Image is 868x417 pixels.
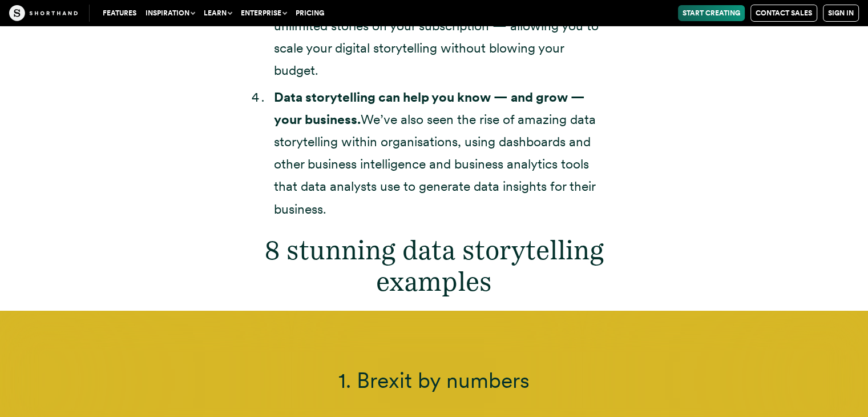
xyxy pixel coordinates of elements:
[9,5,78,21] img: The Craft
[750,5,817,22] a: Contact Sales
[263,234,605,297] h2: 8 stunning data storytelling examples
[274,89,585,127] strong: Data storytelling can help you know — and grow — your business.
[274,86,605,220] li: We’ve also seen the rise of amazing data storytelling within organisations, using dashboards and ...
[141,5,199,21] button: Inspiration
[236,5,291,21] button: Enterprise
[823,5,859,22] a: Sign in
[291,5,329,21] a: Pricing
[199,5,236,21] button: Learn
[338,367,530,393] span: 1. Brexit by numbers
[98,5,141,21] a: Features
[678,5,745,21] a: Start Creating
